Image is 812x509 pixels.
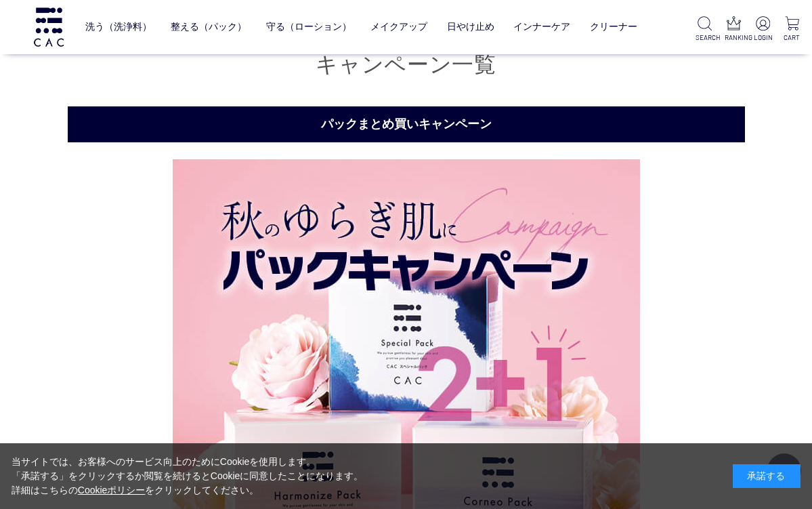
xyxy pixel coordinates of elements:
a: Cookieポリシー [78,485,146,495]
a: CART [783,16,801,43]
a: 整える（パック） [171,11,247,43]
a: インナーケア [513,11,570,43]
a: 洗う（洗浄料） [85,11,152,43]
a: 守る（ローション） [266,11,351,43]
div: 承諾する [733,464,800,488]
h1: キャンペーン一覧 [68,50,745,79]
p: LOGIN [754,33,772,43]
p: SEARCH [696,33,714,43]
a: 日やけ止め [447,11,494,43]
a: LOGIN [754,16,772,43]
h2: パックまとめ買いキャンペーン [68,106,745,142]
p: RANKING [725,33,743,43]
img: logo [32,7,66,46]
a: RANKING [725,16,743,43]
div: 当サイトでは、お客様へのサービス向上のためにCookieを使用します。 「承諾する」をクリックするか閲覧を続けるとCookieに同意したことになります。 詳細はこちらの をクリックしてください。 [12,455,364,497]
p: CART [783,33,801,43]
a: メイクアップ [370,11,427,43]
a: クリーナー [590,11,637,43]
a: SEARCH [696,16,714,43]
